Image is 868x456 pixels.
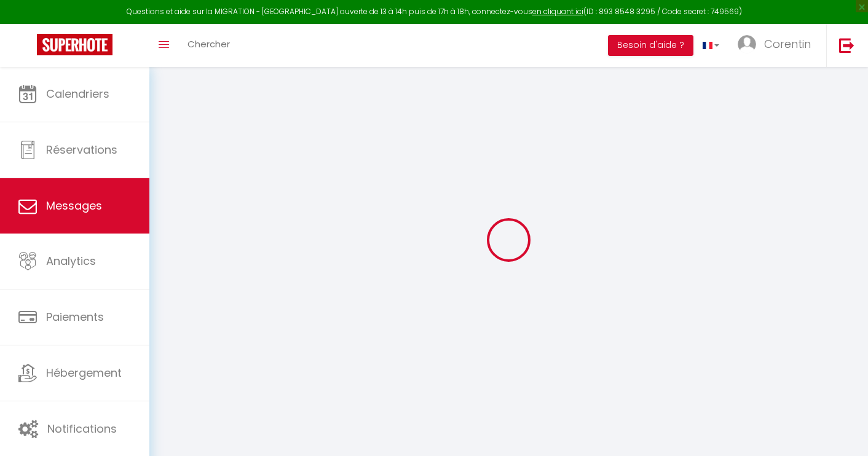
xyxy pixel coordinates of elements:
[47,421,117,436] span: Notifications
[738,35,756,53] img: ...
[178,24,239,67] a: Chercher
[728,24,826,67] a: ... Corentin
[187,37,230,50] span: Chercher
[37,34,112,55] img: Super Booking
[839,37,854,53] img: logout
[10,5,47,42] button: Open LiveChat chat widget
[608,35,693,56] button: Besoin d'aide ?
[46,86,109,101] span: Calendriers
[532,6,583,17] a: en cliquant ici
[46,309,104,324] span: Paiements
[764,36,811,52] span: Corentin
[46,198,102,213] span: Messages
[46,142,117,157] span: Réservations
[46,253,96,269] span: Analytics
[46,365,122,380] span: Hébergement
